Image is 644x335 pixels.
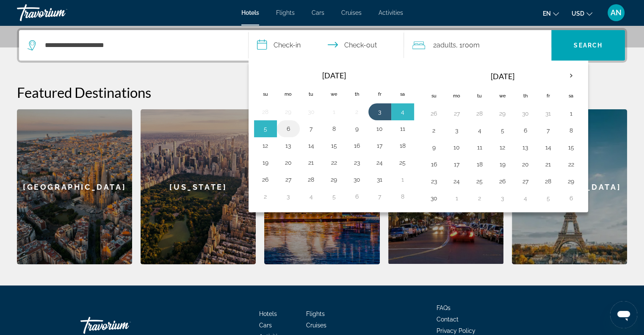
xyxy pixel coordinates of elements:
[427,108,441,119] button: Day 26
[574,42,603,49] span: Search
[276,9,295,16] a: Flights
[259,310,277,317] a: Hotels
[519,158,532,170] button: Day 20
[519,125,532,136] button: Day 6
[350,174,364,185] button: Day 30
[19,30,625,61] div: Search widget
[327,157,341,169] button: Day 22
[423,66,583,207] table: Right calendar grid
[373,106,387,118] button: Day 3
[17,109,132,264] div: [GEOGRAPHIC_DATA]
[396,157,409,169] button: Day 25
[543,7,559,19] button: Change language
[519,141,532,153] button: Day 13
[564,175,578,187] button: Day 29
[473,125,486,136] button: Day 4
[427,141,441,153] button: Day 9
[327,174,341,185] button: Day 29
[473,158,486,170] button: Day 18
[433,39,456,51] span: 2
[564,141,578,153] button: Day 15
[17,84,627,101] h2: Featured Destinations
[450,192,464,204] button: Day 1
[379,9,403,16] a: Activities
[450,141,464,153] button: Day 10
[404,30,551,61] button: Travelers: 2 adults, 0 children
[259,191,272,202] button: Day 2
[341,9,362,16] span: Cruises
[241,9,259,16] a: Hotels
[564,108,578,119] button: Day 1
[551,30,625,61] button: Search
[462,41,479,49] span: Room
[427,158,441,170] button: Day 16
[282,174,295,185] button: Day 27
[436,41,456,49] span: Adults
[373,123,387,135] button: Day 10
[496,158,509,170] button: Day 19
[373,174,387,185] button: Day 31
[249,30,404,61] button: Select check in and out date
[259,140,272,152] button: Day 12
[605,4,627,22] button: User Menu
[277,66,391,85] th: [DATE]
[350,140,364,152] button: Day 16
[396,140,409,152] button: Day 18
[437,305,451,311] a: FAQs
[282,106,295,118] button: Day 29
[450,125,464,136] button: Day 3
[519,192,532,204] button: Day 4
[259,106,272,118] button: Day 28
[572,10,584,17] span: USD
[350,191,364,202] button: Day 6
[304,140,318,152] button: Day 14
[519,108,532,119] button: Day 30
[141,109,256,264] div: [US_STATE]
[327,123,341,135] button: Day 8
[572,7,592,19] button: Change currency
[519,175,532,187] button: Day 27
[611,8,622,17] span: AN
[312,9,324,16] a: Cars
[542,158,555,170] button: Day 21
[282,157,295,169] button: Day 20
[254,66,414,205] table: Left calendar grid
[564,158,578,170] button: Day 22
[282,123,295,135] button: Day 6
[44,39,235,52] input: Search hotel destination
[473,192,486,204] button: Day 2
[564,192,578,204] button: Day 6
[350,157,364,169] button: Day 23
[450,108,464,119] button: Day 27
[306,310,325,317] a: Flights
[259,123,272,135] button: Day 5
[350,106,364,118] button: Day 2
[542,192,555,204] button: Day 5
[17,109,132,264] a: Barcelona[GEOGRAPHIC_DATA]
[496,192,509,204] button: Day 3
[304,123,318,135] button: Day 7
[450,158,464,170] button: Day 17
[542,175,555,187] button: Day 28
[259,322,272,329] a: Cars
[282,191,295,202] button: Day 3
[304,174,318,185] button: Day 28
[259,174,272,185] button: Day 26
[437,327,475,334] a: Privacy Policy
[437,316,459,323] a: Contact
[306,322,326,329] a: Cruises
[542,108,555,119] button: Day 31
[560,66,583,86] button: Next month
[542,141,555,153] button: Day 14
[445,66,560,86] th: [DATE]
[450,175,464,187] button: Day 24
[396,106,409,118] button: Day 4
[373,140,387,152] button: Day 17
